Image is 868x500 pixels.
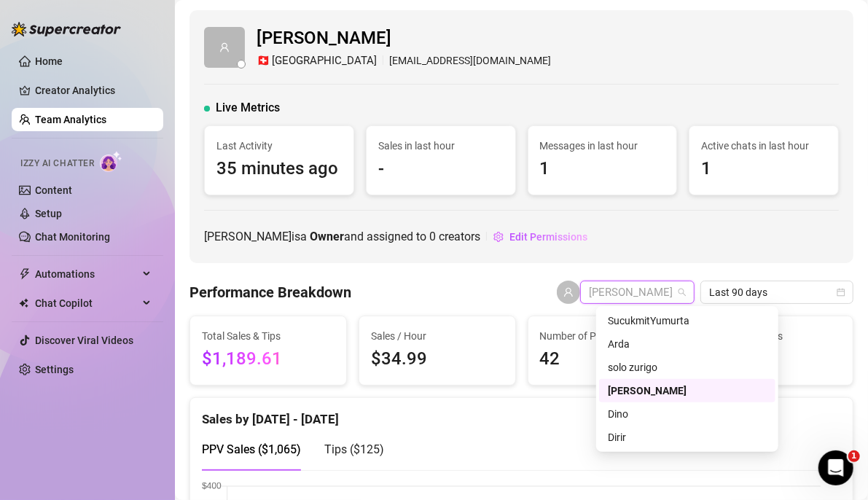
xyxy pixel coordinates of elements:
[599,356,775,379] div: solo zurigo
[202,398,841,429] div: Sales by [DATE] - [DATE]
[599,426,775,449] div: Dirir
[35,79,152,102] a: Creator Analytics
[204,227,480,246] span: [PERSON_NAME] is a and assigned to creators
[35,114,106,125] a: Team Analytics
[509,231,587,243] span: Edit Permissions
[371,345,504,373] span: $34.99
[493,225,588,249] button: Edit Permissions
[371,328,504,344] span: Sales / Hour
[701,138,826,154] span: Active chats in last hour
[219,42,230,52] span: user
[35,55,63,67] a: Home
[540,155,665,183] span: 1
[599,309,775,332] div: SucukmitYumurta
[709,281,845,303] span: Last 90 days
[599,402,775,426] div: Dino
[202,442,301,456] span: PPV Sales ( $1,065 )
[608,336,767,352] div: Arda
[35,231,110,243] a: Chat Monitoring
[589,281,686,303] span: Mijail Meier
[257,52,551,70] div: [EMAIL_ADDRESS][DOMAIN_NAME]
[608,383,767,399] div: [PERSON_NAME]
[310,230,344,243] b: Owner
[216,138,342,154] span: Last Activity
[837,288,845,297] span: calendar
[35,335,133,346] a: Discover Viral Videos
[100,151,122,172] img: AI Chatter
[701,155,826,183] span: 1
[378,138,504,154] span: Sales in last hour
[202,328,335,344] span: Total Sales & Tips
[257,25,551,52] span: [PERSON_NAME]
[540,328,673,344] span: Number of PPVs Sold
[493,232,504,242] span: setting
[818,450,853,485] iframe: Intercom live chat
[429,230,436,243] span: 0
[324,442,384,456] span: Tips ( $125 )
[35,184,72,196] a: Content
[20,157,94,171] span: Izzy AI Chatter
[540,345,673,373] span: 42
[12,22,121,36] img: logo-BBDzfeDw.svg
[540,138,665,154] span: Messages in last hour
[599,379,775,402] div: Mijail Meier
[599,332,775,356] div: Arda
[216,99,280,117] span: Live Metrics
[189,282,351,302] h4: Performance Breakdown
[216,155,342,183] span: 35 minutes ago
[19,298,28,308] img: Chat Copilot
[608,429,767,445] div: Dirir
[19,268,31,280] span: thunderbolt
[848,450,860,462] span: 1
[608,406,767,422] div: Dino
[378,155,504,183] span: -
[35,292,138,315] span: Chat Copilot
[35,364,74,375] a: Settings
[35,208,62,219] a: Setup
[257,52,270,70] span: 🇨🇭
[563,287,574,297] span: user
[608,359,767,375] div: solo zurigo
[35,262,138,286] span: Automations
[608,313,767,329] div: SucukmitYumurta
[202,345,335,373] span: $1,189.61
[272,52,377,70] span: [GEOGRAPHIC_DATA]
